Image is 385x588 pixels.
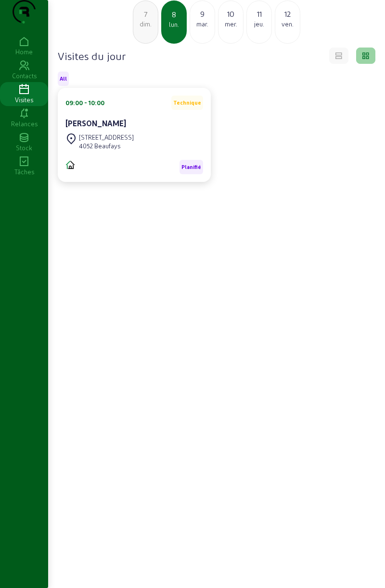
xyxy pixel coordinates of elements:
[79,142,134,150] div: 4052 Beaufays
[190,8,215,20] div: 9
[275,20,300,28] div: ven.
[65,160,75,169] img: CIME
[65,119,126,128] cam-card-title: [PERSON_NAME]
[190,20,215,28] div: mar.
[133,20,158,28] div: dim.
[247,20,271,28] div: jeu.
[173,99,201,106] span: Technique
[218,20,243,28] div: mer.
[65,98,104,107] div: 09:00 - 10:00
[181,164,201,170] span: Planifié
[247,8,271,20] div: 11
[275,8,300,20] div: 12
[60,75,67,82] span: All
[162,9,186,20] div: 8
[133,8,158,20] div: 7
[162,20,186,29] div: lun.
[58,49,126,62] h4: Visites du jour
[218,8,243,20] div: 10
[79,133,134,142] div: [STREET_ADDRESS]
